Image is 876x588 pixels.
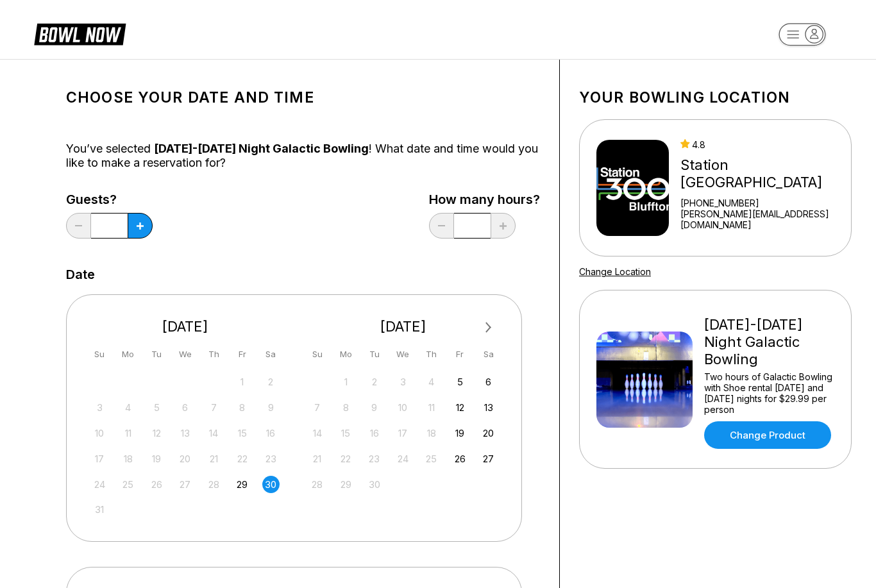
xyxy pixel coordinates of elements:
div: Not available Sunday, August 3rd, 2025 [91,399,108,416]
a: Change Product [704,421,831,449]
div: Choose Saturday, September 13th, 2025 [480,399,497,416]
div: We [176,346,194,363]
a: Change Location [579,266,651,277]
div: Not available Monday, August 25th, 2025 [119,476,137,493]
label: Guests? [66,192,153,206]
div: Not available Thursday, September 25th, 2025 [423,450,440,467]
div: Th [205,346,223,363]
div: Not available Monday, August 18th, 2025 [119,450,137,467]
div: Not available Tuesday, August 12th, 2025 [148,424,165,442]
div: Not available Sunday, September 28th, 2025 [308,476,326,493]
div: Not available Friday, August 15th, 2025 [233,424,251,442]
div: Not available Friday, August 1st, 2025 [233,373,251,391]
div: Fr [233,346,251,363]
div: Not available Thursday, August 21st, 2025 [205,450,223,467]
div: We [394,346,412,363]
div: Not available Thursday, September 4th, 2025 [423,373,440,391]
div: Not available Sunday, August 17th, 2025 [91,450,108,467]
div: Not available Saturday, August 23rd, 2025 [262,450,280,467]
label: Date [66,267,95,281]
a: [PERSON_NAME][EMAIL_ADDRESS][DOMAIN_NAME] [680,208,846,230]
div: [DATE]-[DATE] Night Galactic Bowling [704,316,834,368]
div: Choose Friday, September 26th, 2025 [451,450,469,467]
div: Not available Monday, September 1st, 2025 [337,373,355,391]
div: Not available Tuesday, September 16th, 2025 [366,424,383,442]
div: Not available Thursday, August 28th, 2025 [205,476,223,493]
img: Station 300 Bluffton [596,140,669,236]
div: Two hours of Galactic Bowling with Shoe rental [DATE] and [DATE] nights for $29.99 per person [704,371,834,415]
div: You’ve selected ! What date and time would you like to make a reservation for? [66,142,540,170]
div: Choose Saturday, September 6th, 2025 [480,373,497,391]
div: Not available Sunday, September 14th, 2025 [308,424,326,442]
div: Not available Thursday, September 18th, 2025 [423,424,440,442]
div: Not available Wednesday, September 3rd, 2025 [394,373,412,391]
div: Not available Sunday, September 7th, 2025 [308,399,326,416]
div: Choose Saturday, September 20th, 2025 [480,424,497,442]
div: Not available Tuesday, August 5th, 2025 [148,399,165,416]
div: Station [GEOGRAPHIC_DATA] [680,156,846,191]
div: Not available Sunday, September 21st, 2025 [308,450,326,467]
div: month 2025-08 [89,372,282,519]
div: Mo [119,346,137,363]
div: Not available Wednesday, September 10th, 2025 [394,399,412,416]
div: Mo [337,346,355,363]
div: Tu [366,346,383,363]
div: Not available Sunday, August 24th, 2025 [91,476,108,493]
div: Sa [262,346,280,363]
div: Fr [451,346,469,363]
div: [DATE] [86,318,285,335]
h1: Your bowling location [579,88,852,106]
div: Not available Monday, August 11th, 2025 [119,424,137,442]
div: Choose Saturday, September 27th, 2025 [480,450,497,467]
div: Not available Friday, August 8th, 2025 [233,399,251,416]
div: Choose Saturday, August 30th, 2025 [262,476,280,493]
div: Not available Sunday, August 31st, 2025 [91,501,108,518]
div: Choose Friday, September 19th, 2025 [451,424,469,442]
div: Not available Wednesday, September 24th, 2025 [394,450,412,467]
div: Not available Wednesday, August 20th, 2025 [176,450,194,467]
div: Not available Monday, September 22nd, 2025 [337,450,355,467]
div: Sa [480,346,497,363]
div: Not available Monday, August 4th, 2025 [119,399,137,416]
div: Choose Friday, August 29th, 2025 [233,476,251,493]
div: Not available Tuesday, September 9th, 2025 [366,399,383,416]
div: Tu [148,346,165,363]
div: Not available Wednesday, August 27th, 2025 [176,476,194,493]
div: Not available Monday, September 8th, 2025 [337,399,355,416]
div: [PHONE_NUMBER] [680,197,846,208]
div: Choose Friday, September 12th, 2025 [451,399,469,416]
div: Not available Tuesday, August 26th, 2025 [148,476,165,493]
div: month 2025-09 [307,372,500,493]
div: Not available Wednesday, September 17th, 2025 [394,424,412,442]
div: Not available Thursday, August 14th, 2025 [205,424,223,442]
div: Not available Wednesday, August 6th, 2025 [176,399,194,416]
div: 4.8 [680,139,846,150]
div: Su [91,346,108,363]
div: Th [423,346,440,363]
div: Not available Tuesday, September 30th, 2025 [366,476,383,493]
div: Not available Saturday, August 9th, 2025 [262,399,280,416]
div: Choose Friday, September 5th, 2025 [451,373,469,391]
div: [DATE] [304,318,503,335]
label: How many hours? [429,192,540,206]
h1: Choose your Date and time [66,88,540,106]
div: Not available Saturday, August 2nd, 2025 [262,373,280,391]
div: Not available Saturday, August 16th, 2025 [262,424,280,442]
div: Not available Tuesday, August 19th, 2025 [148,450,165,467]
div: Not available Wednesday, August 13th, 2025 [176,424,194,442]
span: [DATE]-[DATE] Night Galactic Bowling [154,142,369,155]
div: Not available Tuesday, September 23rd, 2025 [366,450,383,467]
button: Next Month [478,317,499,338]
div: Not available Thursday, September 11th, 2025 [423,399,440,416]
div: Not available Thursday, August 7th, 2025 [205,399,223,416]
div: Su [308,346,326,363]
div: Not available Tuesday, September 2nd, 2025 [366,373,383,391]
div: Not available Friday, August 22nd, 2025 [233,450,251,467]
img: Friday-Saturday Night Galactic Bowling [596,332,693,428]
div: Not available Monday, September 15th, 2025 [337,424,355,442]
div: Not available Monday, September 29th, 2025 [337,476,355,493]
div: Not available Sunday, August 10th, 2025 [91,424,108,442]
